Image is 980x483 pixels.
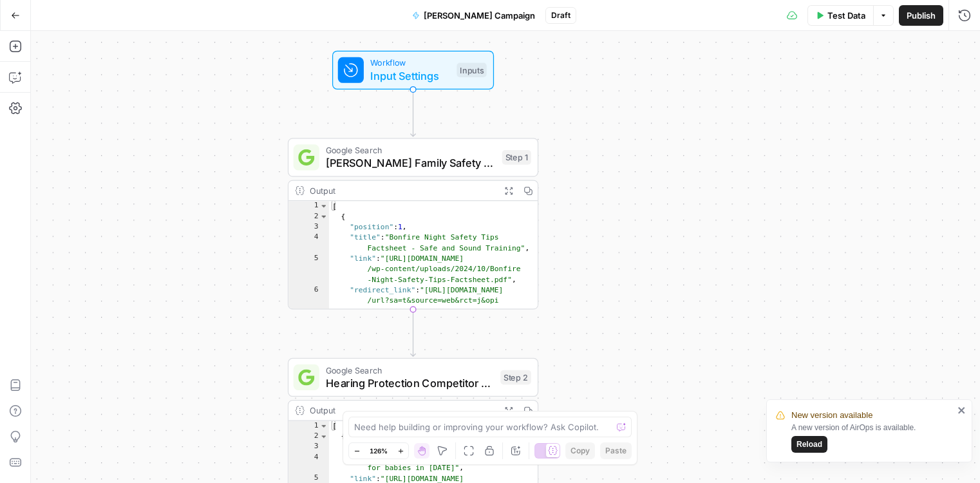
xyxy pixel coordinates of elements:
[502,150,531,165] div: Step 1
[319,421,328,431] span: Toggle code folding, rows 1 through 208
[907,9,936,22] span: Publish
[570,445,590,457] span: Copy
[288,232,329,254] div: 4
[500,370,531,385] div: Step 2
[326,364,494,377] span: Google Search
[319,212,328,222] span: Toggle code folding, rows 2 through 31
[565,442,595,459] button: Copy
[326,144,496,156] span: Google Search
[288,51,538,90] div: WorkflowInput SettingsInputs
[288,212,329,222] div: 2
[288,201,329,211] div: 1
[957,405,966,415] button: close
[605,445,627,457] span: Paste
[791,436,827,453] button: Reload
[370,446,388,456] span: 126%
[319,201,328,211] span: Toggle code folding, rows 1 through 200
[310,184,494,197] div: Output
[326,375,494,391] span: Hearing Protection Competitor Research
[827,9,865,22] span: Test Data
[288,254,329,285] div: 5
[457,62,486,77] div: Inputs
[600,442,632,459] button: Paste
[370,68,450,84] span: Input Settings
[796,439,822,450] span: Reload
[791,409,872,422] span: New version available
[424,9,535,22] span: [PERSON_NAME] Campaign
[411,90,416,137] g: Edge from start to step_1
[288,421,329,431] div: 1
[370,56,450,69] span: Workflow
[807,5,873,26] button: Test Data
[288,431,329,442] div: 2
[791,422,954,453] div: A new version of AirOps is available.
[288,285,329,370] div: 6
[326,155,496,171] span: [PERSON_NAME] Family Safety Research
[310,404,494,417] div: Output
[551,10,570,21] span: Draft
[411,309,416,356] g: Edge from step_1 to step_2
[899,5,943,26] button: Publish
[288,222,329,232] div: 3
[404,5,543,26] button: [PERSON_NAME] Campaign
[319,431,328,442] span: Toggle code folding, rows 2 through 32
[288,442,329,452] div: 3
[288,138,538,309] div: Google Search[PERSON_NAME] Family Safety ResearchStep 1Output[ { "position":1, "title":"Bonfire N...
[288,453,329,474] div: 4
